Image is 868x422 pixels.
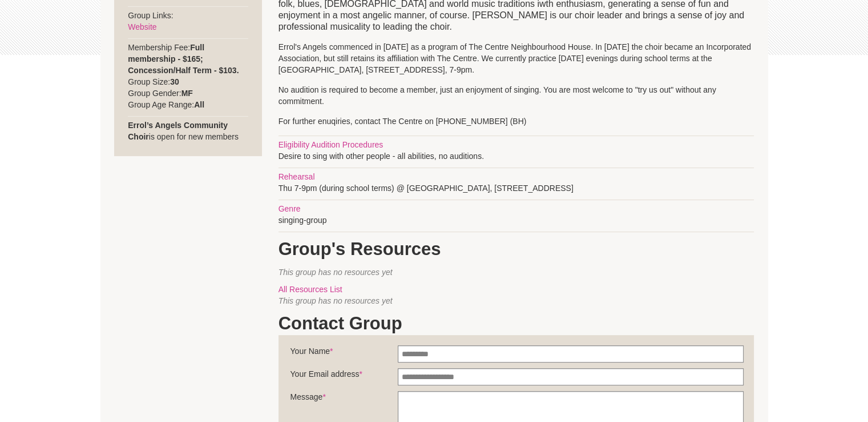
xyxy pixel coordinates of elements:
h1: Contact Group [278,312,754,335]
label: Your Email address [290,368,398,385]
strong: Full membership - $165; Concession/Half Term - $103. [128,43,239,75]
strong: MF [181,89,193,98]
p: For further enuqiries, contact The Centre on [PHONE_NUMBER] (BH) [278,116,754,127]
h1: Group's Resources [278,238,754,261]
div: Genre [278,203,754,214]
strong: All [194,100,204,109]
label: Message [290,391,398,408]
p: No audition is required to become a member, just an enjoyment of singing. You are most welcome to... [278,84,754,107]
strong: 30 [170,77,179,86]
span: This group has no resources yet [278,268,393,277]
a: Website [128,22,156,31]
div: All Resources List [278,284,754,295]
p: Errol's Angels commenced in [DATE] as a program of The Centre Neighbourhood House. In [DATE] the ... [278,41,754,75]
strong: Errol’s Angels Community Choir [128,121,228,141]
div: Rehearsal [278,171,754,182]
label: Your Name [290,345,398,363]
div: Eligibility Audition Procedures [278,139,754,150]
span: This group has no resources yet [278,296,393,305]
